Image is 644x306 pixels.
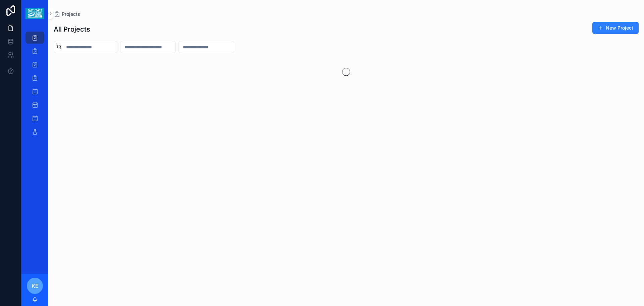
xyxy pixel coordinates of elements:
[21,27,48,146] div: scrollable content
[62,11,80,17] span: Projects
[54,11,80,17] a: Projects
[592,22,639,34] button: New Project
[54,25,90,34] h1: All Projects
[32,282,39,290] span: KE
[25,8,44,19] img: App logo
